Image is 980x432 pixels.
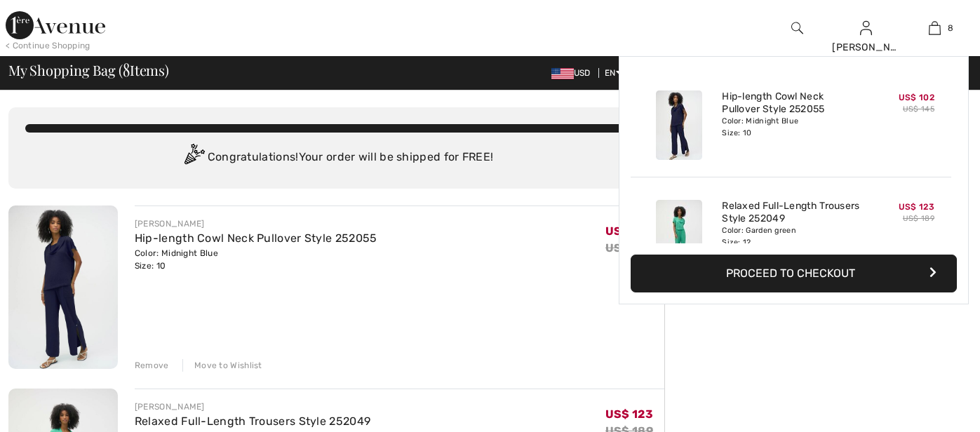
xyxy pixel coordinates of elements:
[135,400,370,413] div: [PERSON_NAME]
[722,225,860,248] div: Color: Garden green Size: 12
[892,390,966,425] iframe: Opens a widget where you can find more information
[631,255,957,292] button: Proceed to Checkout
[135,247,377,272] div: Color: Midnight Blue Size: 10
[135,414,370,428] a: Relaxed Full-Length Trousers Style 252049
[135,359,169,372] div: Remove
[8,63,169,77] span: My Shopping Bag ( Items)
[948,22,953,34] span: 8
[551,68,574,79] img: US Dollar
[903,214,934,223] s: US$ 189
[722,200,860,225] a: Relaxed Full-Length Trousers Style 252049
[605,241,653,255] s: US$ 145
[832,40,899,55] div: [PERSON_NAME]
[722,116,860,138] div: Color: Midnight Blue Size: 10
[6,11,105,39] img: 1ère Avenue
[656,200,702,269] img: Relaxed Full-Length Trousers Style 252049
[722,90,860,116] a: Hip-length Cowl Neck Pullover Style 252055
[6,39,90,52] div: < Continue Shopping
[860,20,872,36] img: My Info
[25,144,647,172] div: Congratulations! Your order will be shipped for FREE!
[180,144,208,172] img: Congratulation2.svg
[8,205,118,369] img: Hip-length Cowl Neck Pullover Style 252055
[135,217,377,230] div: [PERSON_NAME]
[123,60,130,78] span: 8
[605,407,653,421] span: US$ 123
[605,68,622,78] span: EN
[791,20,803,36] img: search the website
[135,231,377,245] a: Hip-length Cowl Neck Pullover Style 252055
[929,20,941,36] img: My Bag
[182,359,262,372] div: Move to Wishlist
[899,202,934,212] span: US$ 123
[860,21,872,34] a: Sign In
[899,93,934,102] span: US$ 102
[901,20,968,36] a: 8
[656,90,702,160] img: Hip-length Cowl Neck Pullover Style 252055
[551,68,596,78] span: USD
[903,104,934,114] s: US$ 145
[605,224,653,238] span: US$ 102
